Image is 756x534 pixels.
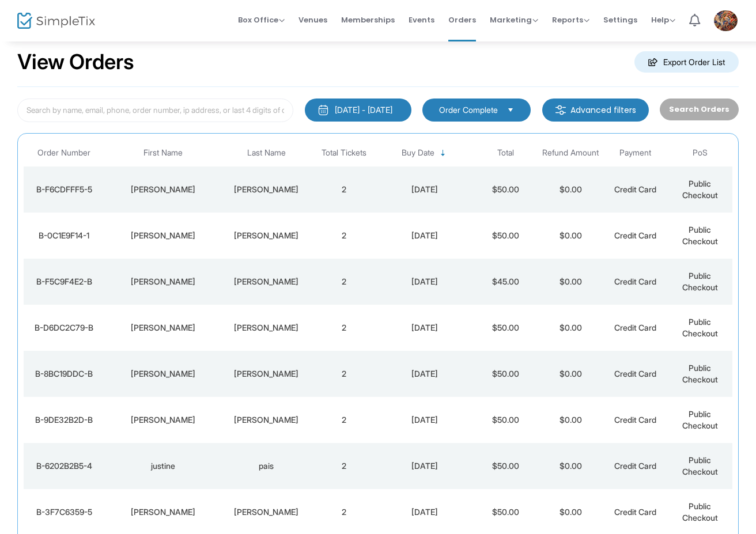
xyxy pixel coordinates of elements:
[224,368,309,380] div: Davis
[474,443,538,489] td: $50.00
[224,460,309,472] div: pais
[682,179,718,200] span: Public Checkout
[312,443,376,489] td: 2
[379,414,470,426] div: 9/21/2025
[614,461,656,471] span: Credit Card
[682,363,718,384] span: Public Checkout
[107,414,218,426] div: JENNIFER
[474,397,538,443] td: $50.00
[107,322,218,334] div: Marlene
[17,50,134,75] h2: View Orders
[312,259,376,305] td: 2
[379,368,470,380] div: 9/21/2025
[27,276,101,287] div: B-F5C9F4E2-B
[538,166,603,213] td: $0.00
[634,51,739,73] m-button: Export Order List
[474,139,538,166] th: Total
[379,322,470,334] div: 9/21/2025
[402,148,434,158] span: Buy Date
[224,506,309,518] div: Graham
[143,148,183,158] span: First Name
[619,148,651,158] span: Payment
[379,184,470,195] div: 9/23/2025
[538,139,603,166] th: Refund Amount
[224,276,309,287] div: Crosby
[312,139,376,166] th: Total Tickets
[312,351,376,397] td: 2
[614,184,656,194] span: Credit Card
[312,166,376,213] td: 2
[614,230,656,240] span: Credit Card
[502,104,519,116] button: Select
[317,104,329,116] img: monthly
[335,104,392,116] div: [DATE] - [DATE]
[312,213,376,259] td: 2
[107,368,218,380] div: MaryAnn
[224,230,309,241] div: KANDEL
[312,397,376,443] td: 2
[107,230,218,241] div: MINDY
[614,369,656,378] span: Credit Card
[552,14,589,25] span: Reports
[224,184,309,195] div: Palko
[379,230,470,241] div: 9/22/2025
[27,322,101,334] div: B-D6DC2C79-B
[247,148,286,158] span: Last Name
[682,455,718,476] span: Public Checkout
[107,506,218,518] div: Richard
[538,397,603,443] td: $0.00
[379,460,470,472] div: 9/21/2025
[305,99,411,122] button: [DATE] - [DATE]
[107,460,218,472] div: justine
[538,213,603,259] td: $0.00
[27,414,101,426] div: B-9DE32B2D-B
[439,149,448,158] span: Sortable
[555,104,566,116] img: filter
[27,368,101,380] div: B-8BC19DDC-B
[538,305,603,351] td: $0.00
[474,259,538,305] td: $45.00
[474,213,538,259] td: $50.00
[614,507,656,517] span: Credit Card
[693,148,708,158] span: PoS
[682,409,718,430] span: Public Checkout
[224,414,309,426] div: BEATO
[107,184,218,195] div: David
[542,99,649,122] m-button: Advanced filters
[27,506,101,518] div: B-3F7C6359-5
[682,317,718,338] span: Public Checkout
[379,506,470,518] div: 9/21/2025
[490,14,538,25] span: Marketing
[298,5,327,35] span: Venues
[27,230,101,241] div: B-0C1E9F14-1
[107,276,218,287] div: Marcie
[682,271,718,292] span: Public Checkout
[27,184,101,195] div: B-F6CDFFF5-5
[379,276,470,287] div: 9/21/2025
[37,148,90,158] span: Order Number
[474,351,538,397] td: $50.00
[614,415,656,425] span: Credit Card
[682,501,718,522] span: Public Checkout
[614,323,656,332] span: Credit Card
[474,166,538,213] td: $50.00
[448,5,476,35] span: Orders
[238,14,285,25] span: Box Office
[409,5,434,35] span: Events
[312,305,376,351] td: 2
[651,14,675,25] span: Help
[439,104,498,116] span: Order Complete
[603,5,637,35] span: Settings
[538,443,603,489] td: $0.00
[341,5,395,35] span: Memberships
[224,322,309,334] div: WALKER
[538,259,603,305] td: $0.00
[614,277,656,286] span: Credit Card
[538,351,603,397] td: $0.00
[27,460,101,472] div: B-6202B2B5-4
[474,305,538,351] td: $50.00
[682,225,718,246] span: Public Checkout
[17,99,293,122] input: Search by name, email, phone, order number, ip address, or last 4 digits of card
